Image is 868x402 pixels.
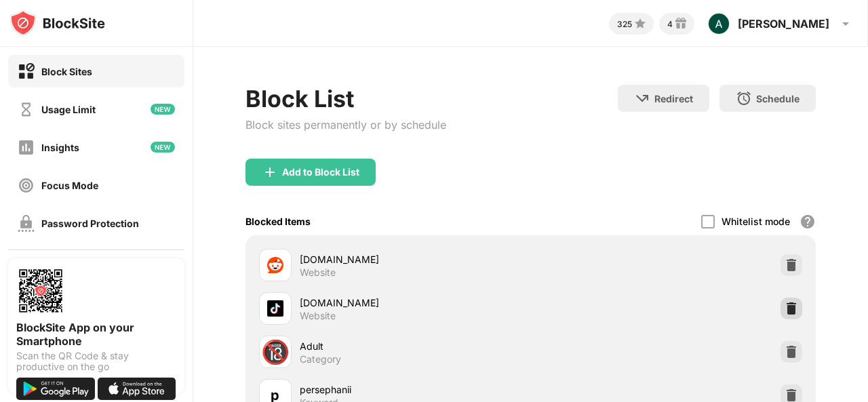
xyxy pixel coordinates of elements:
div: Blocked Items [245,216,311,227]
div: Website [300,310,336,322]
img: favicons [267,257,283,273]
div: 🔞 [261,338,290,366]
img: options-page-qr-code.png [16,266,65,315]
img: favicons [267,300,283,317]
div: Whitelist mode [722,216,790,227]
div: Block Sites [41,66,92,77]
img: reward-small.svg [673,16,689,32]
div: Focus Mode [41,180,98,191]
div: Add to Block List [282,167,359,178]
img: insights-off.svg [18,139,35,156]
div: Scan the QR Code & stay productive on the go [16,350,176,372]
div: [PERSON_NAME] [738,17,829,31]
div: Redirect [654,93,693,104]
div: persephanii [300,382,531,397]
img: get-it-on-google-play.svg [16,378,95,400]
div: Usage Limit [41,104,96,115]
div: 325 [617,19,632,29]
img: password-protection-off.svg [18,215,35,232]
img: ACg8ocJ1sGuFUBaJ4jx0aO2qNFx3W4pT1gHngiRx2T82_Q4e0zSj8Y8=s96-c [708,13,730,35]
img: time-usage-off.svg [18,101,35,118]
img: logo-blocksite.svg [9,9,105,37]
div: Insights [41,142,79,153]
div: Category [300,353,341,365]
div: 4 [667,19,673,29]
div: Block List [245,85,446,113]
div: [DOMAIN_NAME] [300,296,531,310]
div: Website [300,266,336,279]
div: Schedule [756,93,800,104]
div: BlockSite App on your Smartphone [16,321,176,348]
div: Password Protection [41,218,139,229]
img: new-icon.svg [151,104,175,115]
div: [DOMAIN_NAME] [300,252,531,266]
img: block-on.svg [18,63,35,80]
img: focus-off.svg [18,177,35,194]
img: new-icon.svg [151,142,175,153]
div: Block sites permanently or by schedule [245,118,446,132]
img: download-on-the-app-store.svg [98,378,176,400]
img: points-small.svg [632,16,648,32]
div: Adult [300,339,531,353]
